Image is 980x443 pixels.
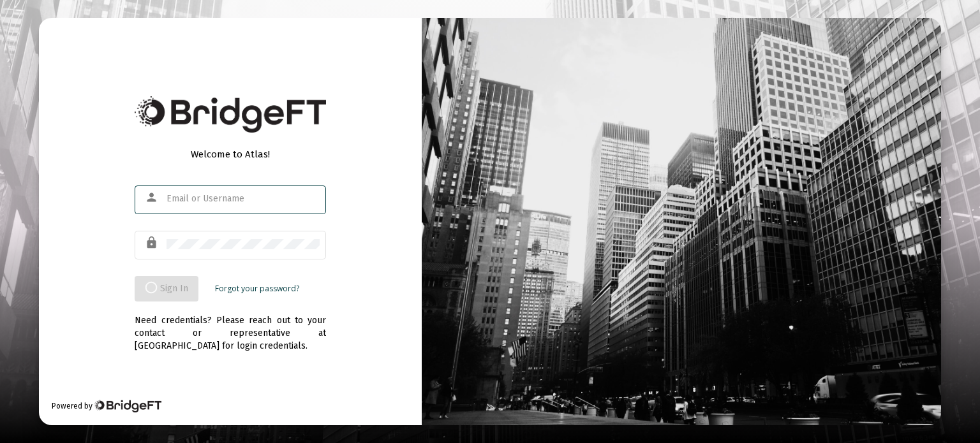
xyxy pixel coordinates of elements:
[215,282,299,295] a: Forgot your password?
[94,400,161,412] img: Bridge Financial Technology Logo
[167,194,320,204] input: Email or Username
[135,148,326,161] div: Welcome to Atlas!
[135,276,198,301] button: Sign In
[52,400,161,412] div: Powered by
[135,301,326,352] div: Need credentials? Please reach out to your contact or representative at [GEOGRAPHIC_DATA] for log...
[145,283,188,294] span: Sign In
[145,235,160,251] mat-icon: lock
[145,190,160,205] mat-icon: person
[135,96,326,133] img: Bridge Financial Technology Logo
